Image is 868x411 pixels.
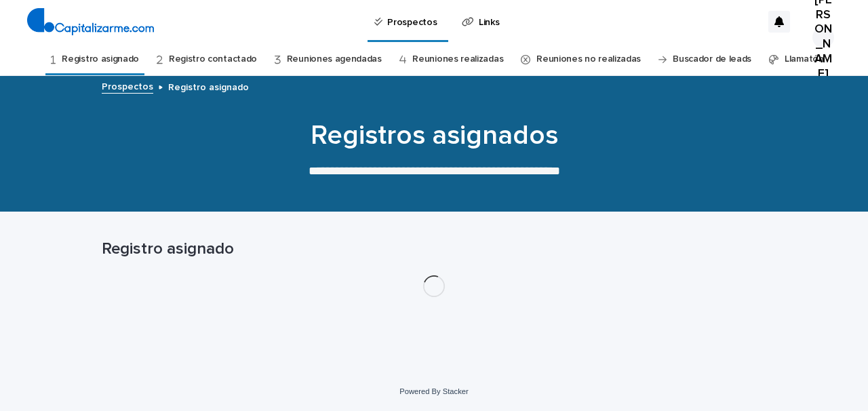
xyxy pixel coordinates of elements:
a: Reuniones no realizadas [536,43,641,75]
a: Buscador de leads [673,43,751,75]
div: [PERSON_NAME] [812,26,834,48]
img: 4arMvv9wSvmHTHbXwTim [27,8,154,35]
a: Registro contactado [169,43,257,75]
a: Registro asignado [62,43,139,75]
p: Registro asignado [168,79,249,94]
h1: Registro asignado [102,239,766,259]
a: Llamatón [785,43,824,75]
a: Reuniones realizadas [412,43,503,75]
a: Prospectos [102,78,153,94]
a: Powered By Stacker [399,387,468,395]
h1: Registros asignados [102,119,766,152]
a: Reuniones agendadas [287,43,382,75]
